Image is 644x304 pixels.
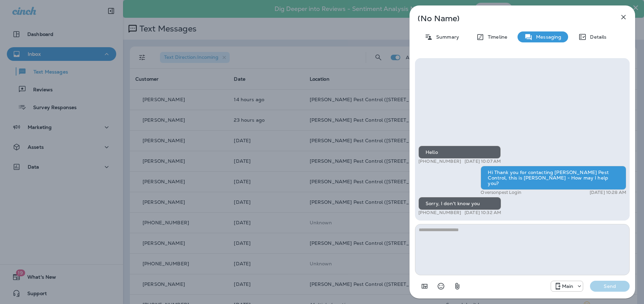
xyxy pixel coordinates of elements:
button: Select an emoji [434,279,448,293]
p: Oversonpest Login [481,190,521,195]
p: [DATE] 10:28 AM [590,190,626,195]
p: [PHONE_NUMBER] [418,159,461,164]
button: Add in a premade template [418,279,431,293]
p: Messaging [533,34,561,40]
p: [PHONE_NUMBER] [418,210,461,215]
p: (No Name) [418,16,604,21]
div: Hello [418,146,501,159]
div: Sorry, I don't know you [418,197,501,210]
p: [DATE] 10:32 AM [465,210,501,215]
p: Summary [433,34,459,40]
div: +1 (480) 400-1835 [551,282,583,290]
p: Details [587,34,606,40]
p: Main [562,283,574,289]
div: Hi Thank you for contacting [PERSON_NAME] Pest Control, this is [PERSON_NAME] - How may I help you? [481,166,626,190]
p: Timeline [484,34,507,40]
p: [DATE] 10:07 AM [465,159,501,164]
